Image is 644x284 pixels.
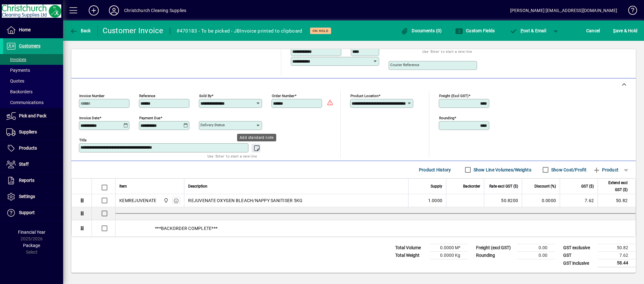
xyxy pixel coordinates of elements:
span: Package [23,243,40,248]
span: REJUVENATE OXYGEN BLEACH/NAPPY SANITISER 5KG [188,197,302,204]
div: 50.8200 [488,197,518,204]
td: 0.0000 Kg [430,252,468,259]
span: Cancel [586,26,600,36]
span: GST ($) [581,183,594,190]
div: KEMREJUVENATE [119,197,156,204]
a: Support [3,205,63,221]
td: 58.44 [598,259,636,267]
span: Back [70,28,91,33]
mat-label: Invoice date [79,116,99,120]
span: Documents (0) [401,28,442,33]
mat-hint: Use 'Enter' to start a new line [207,152,257,160]
td: 7.62 [598,252,636,259]
td: 0.0000 M³ [430,244,468,252]
span: S [613,28,616,33]
td: Rounding [473,252,517,259]
span: Extend excl GST ($) [602,179,628,193]
span: Rate excl GST ($) [489,183,518,190]
a: Reports [3,173,63,188]
span: ave & Hold [613,26,637,36]
span: On hold [313,29,329,33]
span: Supply [431,183,442,190]
button: Add [84,5,104,16]
span: Invoices [6,57,26,62]
mat-label: Sold by [199,94,212,98]
button: Documents (0) [399,25,444,36]
span: Christchurch Cleaning Supplies Ltd [162,197,169,204]
td: Freight (excl GST) [473,244,517,252]
a: Settings [3,189,63,205]
mat-label: Order number [272,94,295,98]
a: Staff [3,157,63,172]
mat-label: Freight (excl GST) [439,94,468,98]
div: #470183 - To be picked - JBInvoice printed to clipboard [176,26,302,36]
span: Home [19,27,31,32]
span: Item [119,183,127,190]
button: Product [590,164,622,176]
span: Support [19,210,35,215]
span: Settings [19,194,35,199]
span: Suppliers [19,129,37,134]
span: Product History [419,165,451,175]
div: Customer Invoice [103,26,164,36]
span: Product [593,165,618,175]
a: Pick and Pack [3,108,63,124]
mat-label: Title [79,138,86,142]
a: Quotes [3,76,63,86]
button: Cancel [585,25,602,36]
td: 7.62 [560,194,598,207]
mat-hint: Use 'Enter' to start a new line [422,48,472,55]
button: Back [68,25,92,36]
div: Add standard note [237,134,276,141]
a: Home [3,22,63,38]
mat-label: Delivery status [200,123,225,127]
button: Post & Email [506,25,549,36]
div: Christchurch Cleaning Supplies [124,5,186,15]
span: Backorder [463,183,480,190]
td: GST exclusive [560,244,598,252]
button: Profile [104,5,124,16]
td: 0.0000 [522,194,560,207]
td: 0.00 [517,244,555,252]
span: Description [188,183,207,190]
mat-label: Invoice number [79,94,104,98]
button: Product History [416,164,454,176]
span: 1.0000 [428,197,443,204]
mat-label: Payment due [139,116,160,120]
span: Customers [19,43,40,48]
span: Custom Fields [455,28,495,33]
a: Suppliers [3,124,63,140]
span: ost & Email [510,28,546,33]
span: Pick and Pack [19,113,46,118]
span: Reports [19,178,34,183]
a: Payments [3,65,63,76]
span: Discount (%) [534,183,556,190]
mat-label: Rounding [439,116,454,120]
a: Backorders [3,86,63,97]
label: Show Line Volumes/Weights [472,167,531,173]
mat-label: Reference [139,94,155,98]
span: P [521,28,523,33]
a: Products [3,140,63,156]
span: Backorders [6,89,33,94]
span: Staff [19,162,29,167]
td: GST [560,252,598,259]
span: Financial Year [18,230,45,235]
label: Show Cost/Profit [550,167,587,173]
mat-label: Courier Reference [390,63,419,67]
span: Payments [6,68,30,73]
td: Total Volume [392,244,430,252]
span: Products [19,145,37,151]
td: 50.82 [598,244,636,252]
a: Communications [3,97,63,108]
div: [PERSON_NAME] [EMAIL_ADDRESS][DOMAIN_NAME] [510,5,617,15]
a: Knowledge Base [623,1,636,22]
app-page-header-button: Back [63,25,98,36]
button: Custom Fields [454,25,497,36]
td: GST inclusive [560,259,598,267]
mat-label: Product location [350,94,379,98]
a: Invoices [3,54,63,65]
span: Quotes [6,78,24,83]
td: Total Weight [392,252,430,259]
td: 0.00 [517,252,555,259]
